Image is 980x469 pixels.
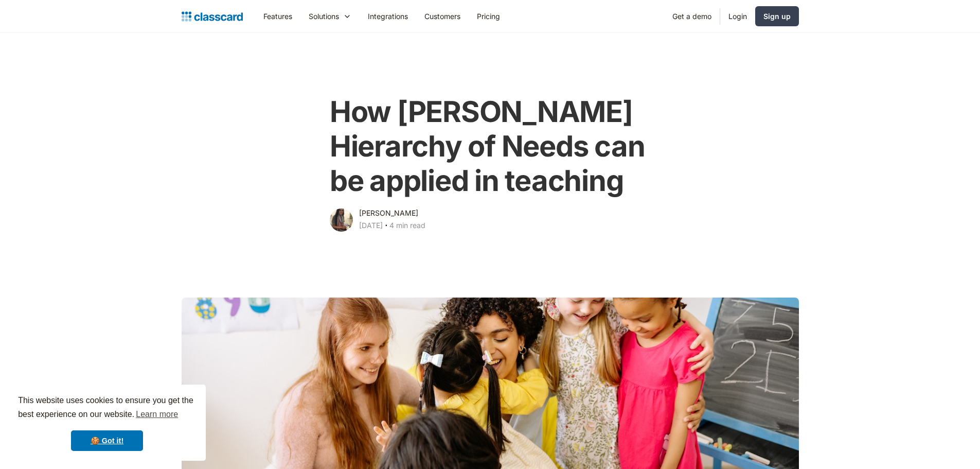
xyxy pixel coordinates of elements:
[182,9,243,24] a: home
[383,219,389,234] div: ‧
[18,394,196,422] span: This website uses cookies to ensure you get the best experience on our website.
[330,95,650,199] h1: How [PERSON_NAME] Hierarchy of Needs can be applied in teaching
[469,5,508,28] a: Pricing
[359,219,383,232] div: [DATE]
[134,407,180,422] a: learn more about cookies
[255,5,300,28] a: Features
[664,5,720,28] a: Get a demo
[309,11,339,22] div: Solutions
[360,5,416,28] a: Integrations
[71,430,143,451] a: dismiss cookie message
[763,11,791,22] div: Sign up
[720,5,755,28] a: Login
[300,5,360,28] div: Solutions
[359,207,418,219] div: [PERSON_NAME]
[389,219,425,232] div: 4 min read
[416,5,469,28] a: Customers
[755,6,799,26] a: Sign up
[8,385,206,461] div: cookieconsent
